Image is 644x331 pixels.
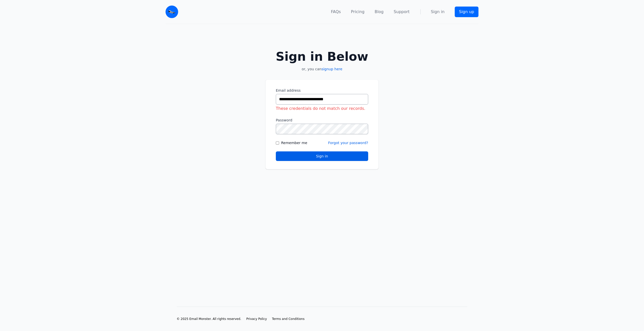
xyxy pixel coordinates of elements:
[246,317,267,321] a: Privacy Policy
[276,151,368,161] button: Sign in
[281,140,307,145] label: Remember me
[431,9,445,15] a: Sign in
[331,9,341,15] a: FAQs
[272,317,305,321] a: Terms and Conditions
[166,6,178,18] img: Email Monster
[321,67,342,71] a: signup here
[265,67,379,72] p: or, you can
[276,106,368,112] div: These credentials do not match our records.
[276,118,368,123] label: Password
[265,50,379,62] h2: Sign in Below
[351,9,365,15] a: Pricing
[375,9,384,15] a: Blog
[328,141,368,145] a: Forgot your password?
[177,317,241,321] li: © 2025 Email Monster. All rights reserved.
[394,9,410,15] a: Support
[455,7,478,17] a: Sign up
[276,88,368,93] label: Email address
